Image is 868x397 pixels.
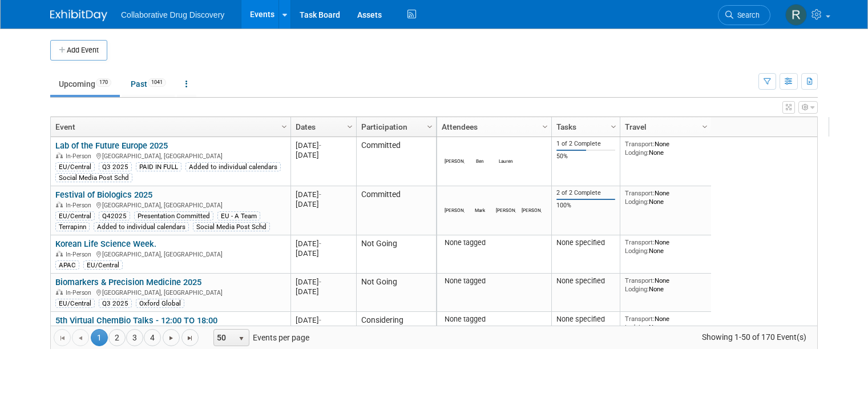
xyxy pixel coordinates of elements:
[217,211,260,220] div: EU - A Team
[55,117,283,137] a: Event
[319,141,321,150] span: -
[66,153,95,160] span: In-Person
[55,211,95,220] div: EU/Central
[55,162,95,171] div: EU/Central
[56,153,63,158] img: In-Person Event
[99,162,132,171] div: Q3 2025
[319,278,321,286] span: -
[625,323,649,331] span: Lodging:
[625,238,655,246] span: Transport:
[55,173,132,182] div: Social Media Post Schd
[94,222,189,231] div: Added to individual calendars
[99,211,130,220] div: Q42025
[699,117,712,134] a: Column Settings
[447,192,461,206] img: Dimitris Tsionos
[237,334,246,343] span: select
[122,73,175,95] a: Past1041
[134,211,213,220] div: Presentation Committed
[193,222,270,231] div: Social Media Post Schd
[55,239,156,249] a: Korean Life Science Week.
[50,40,107,61] button: Add Event
[72,329,89,346] a: Go to the previous page
[56,289,63,295] img: In-Person Event
[55,200,285,210] div: [GEOGRAPHIC_DATA], [GEOGRAPHIC_DATA]
[144,329,161,346] a: 4
[692,329,817,345] span: Showing 1-50 of 170 Event(s)
[50,10,107,21] img: ExhibitDay
[625,117,704,137] a: Travel
[278,117,291,134] a: Column Settings
[625,198,649,206] span: Lodging:
[625,189,655,197] span: Transport:
[499,143,512,157] img: Lauren Kossy
[56,251,63,256] img: In-Person Event
[556,202,616,210] div: 100%
[296,199,351,209] div: [DATE]
[55,260,79,270] div: APAC
[556,238,616,247] div: None specified
[296,150,351,160] div: [DATE]
[185,162,281,171] div: Added to individual calendars
[296,287,351,296] div: [DATE]
[55,287,285,297] div: [GEOGRAPHIC_DATA], [GEOGRAPHIC_DATA]
[445,206,465,213] div: Dimitris Tsionos
[296,248,351,258] div: [DATE]
[167,334,176,343] span: Go to the next page
[625,189,707,206] div: None None
[539,117,552,134] a: Column Settings
[66,251,95,258] span: In-Person
[447,143,461,157] img: Mariana Vaschetto
[55,277,201,287] a: Biomarkers & Precision Medicine 2025
[296,141,351,150] div: [DATE]
[55,151,285,161] div: [GEOGRAPHIC_DATA], [GEOGRAPHIC_DATA]
[609,122,618,131] span: Column Settings
[296,315,351,325] div: [DATE]
[496,157,516,164] div: Lauren Kossy
[499,192,512,206] img: Joanna Deek
[496,206,516,213] div: Joanna Deek
[608,117,620,134] a: Column Settings
[356,137,436,186] td: Committed
[108,329,126,346] a: 2
[470,157,490,164] div: Ben Retamal
[356,186,436,235] td: Committed
[442,315,547,324] div: None tagged
[522,206,542,213] div: Raffaele Fiorenza
[785,4,807,26] img: Renate Baker
[700,122,709,131] span: Column Settings
[121,10,224,19] span: Collaborative Drug Discovery
[625,140,655,148] span: Transport:
[56,202,63,207] img: In-Person Event
[296,239,351,248] div: [DATE]
[136,162,181,171] div: PAID IN FULL
[319,239,321,248] span: -
[625,276,707,293] div: None None
[556,276,616,286] div: None specified
[445,157,465,164] div: Mariana Vaschetto
[280,122,289,131] span: Column Settings
[470,206,490,213] div: Mark Harding
[625,315,655,323] span: Transport:
[296,277,351,287] div: [DATE]
[296,325,351,335] div: [DATE]
[50,73,120,95] a: Upcoming170
[76,334,85,343] span: Go to the previous page
[136,299,184,308] div: Oxford Global
[356,235,436,274] td: Not Going
[524,192,538,206] img: Raffaele Fiorenza
[55,141,168,151] a: Lab of the Future Europe 2025
[556,153,616,161] div: 50%
[296,190,351,199] div: [DATE]
[345,122,354,131] span: Column Settings
[66,289,95,296] span: In-Person
[319,190,321,199] span: -
[55,299,95,308] div: EU/Central
[319,316,321,324] span: -
[540,122,550,131] span: Column Settings
[425,122,434,131] span: Column Settings
[83,260,123,270] div: EU/Central
[96,78,111,87] span: 170
[99,299,132,308] div: Q3 2025
[148,78,166,87] span: 1041
[55,315,217,326] a: 5th Virtual ChemBio Talks - 12:00 TO 18:00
